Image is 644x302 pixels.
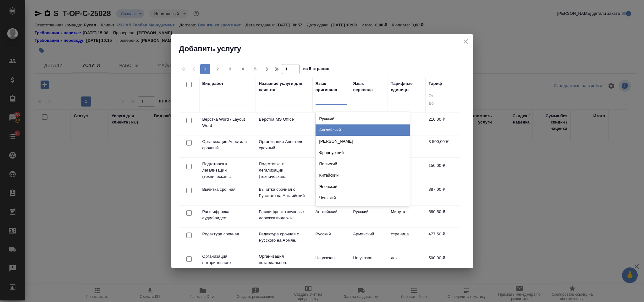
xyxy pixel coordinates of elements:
p: Верстка Word / Layout Word [202,116,253,129]
span: 4 [238,66,248,72]
td: Не указан [350,252,388,274]
div: Тариф [429,80,442,87]
td: страница [388,228,426,250]
td: Английский [312,206,350,228]
td: Не указан [312,135,350,157]
span: из 5 страниц [303,65,330,74]
td: 500,00 ₽ [426,252,463,274]
button: close [461,37,471,46]
h2: Добавить услугу [179,44,473,54]
button: 3 [225,64,235,74]
button: 4 [238,64,248,74]
p: Расшифровка звуковых дорожек видео- и... [259,209,309,221]
div: Русский [316,113,410,124]
td: 477,50 ₽ [426,228,463,250]
td: Русский [350,206,388,228]
td: 150,00 ₽ [426,159,463,181]
div: Английский [316,124,410,136]
td: док. [388,252,426,274]
input: От [429,92,460,100]
div: Язык оригинала [316,80,347,93]
span: 2 [213,66,223,72]
div: Французский [316,147,410,158]
div: Название услуги для клиента [259,80,309,93]
td: 387,00 ₽ [426,183,463,205]
p: Подготовка к легализации (техническая... [202,161,253,180]
p: Вычитка срочная [202,186,253,193]
td: 580,50 ₽ [426,206,463,228]
p: Организация нотариального удостоверен... [202,253,253,272]
p: Организация Апостиля срочный [259,139,309,151]
p: Организация нотариального удостоверен... [259,253,309,272]
div: Японский [316,181,410,192]
td: Не указан [312,113,350,135]
div: [PERSON_NAME] [316,136,410,147]
input: До [429,100,460,108]
td: 210,00 ₽ [426,113,463,135]
div: Польский [316,158,410,170]
button: 5 [250,64,261,74]
div: Чешский [316,192,410,204]
td: Не указан [312,159,350,181]
div: Вид работ [202,80,224,87]
p: Вычитка срочная с Русского на Английский [259,186,309,199]
td: 3 500,00 ₽ [426,135,463,157]
span: 3 [225,66,235,72]
p: Редактура срочная с Русского на Армян... [259,231,309,244]
td: Не указан [312,252,350,274]
div: Сербский [316,204,410,215]
p: Редактура срочная [202,231,253,237]
div: Тарифные единицы [391,80,422,93]
p: Верстка MS Office [259,116,309,123]
p: Подготовка к легализации (техническая... [259,161,309,180]
td: Русский [312,228,350,250]
td: Русский [312,183,350,205]
p: Организация Апостиля срочный [202,139,253,151]
td: Минута [388,206,426,228]
p: Расшифровка аудио\видео [202,209,253,221]
div: Китайский [316,170,410,181]
span: 5 [250,66,261,72]
button: 2 [213,64,223,74]
div: Язык перевода [353,80,385,93]
td: Армянский [350,228,388,250]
